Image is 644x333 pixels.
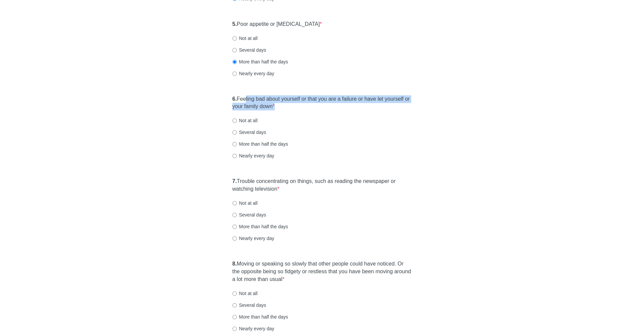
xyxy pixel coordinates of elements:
[232,291,237,296] input: Not at all
[232,72,237,76] input: Nearly every day
[232,236,237,241] input: Nearly every day
[232,223,288,230] label: More than half the days
[232,117,258,124] label: Not at all
[232,95,412,111] label: Feeling bad about yourself or that you are a failure or have let yourself or your family down
[232,314,288,320] label: More than half the days
[232,58,288,65] label: More than half the days
[232,290,258,297] label: Not at all
[232,35,258,42] label: Not at all
[232,303,237,307] input: Several days
[232,302,266,308] label: Several days
[232,141,288,147] label: More than half the days
[232,142,237,146] input: More than half the days
[232,260,412,283] label: Moving or speaking so slowly that other people could have noticed. Or the opposite being so fidge...
[232,21,237,27] strong: 5.
[232,48,237,52] input: Several days
[232,201,237,205] input: Not at all
[232,130,237,135] input: Several days
[232,47,266,53] label: Several days
[232,178,237,184] strong: 7.
[232,235,274,242] label: Nearly every day
[232,327,237,331] input: Nearly every day
[232,129,266,136] label: Several days
[232,315,237,319] input: More than half the days
[232,325,274,332] label: Nearly every day
[232,96,237,102] strong: 6.
[232,211,266,218] label: Several days
[232,261,237,267] strong: 8.
[232,200,258,206] label: Not at all
[232,60,237,64] input: More than half the days
[232,178,412,193] label: Trouble concentrating on things, such as reading the newspaper or watching television
[232,118,237,123] input: Not at all
[232,152,274,159] label: Nearly every day
[232,20,322,28] label: Poor appetite or [MEDICAL_DATA]
[232,70,274,77] label: Nearly every day
[232,36,237,41] input: Not at all
[232,225,237,229] input: More than half the days
[232,213,237,217] input: Several days
[232,154,237,158] input: Nearly every day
